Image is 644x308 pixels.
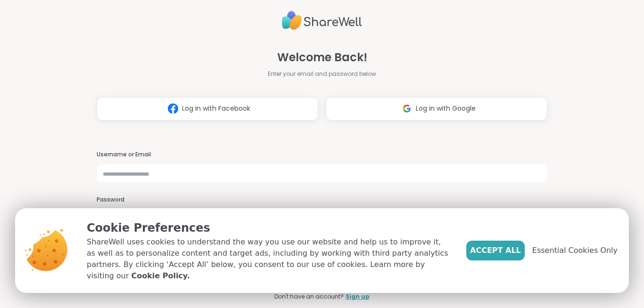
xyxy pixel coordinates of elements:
h3: Password [97,196,547,204]
h3: Username or Email [97,151,547,159]
span: Log in with Facebook [182,104,250,113]
button: Accept All [466,241,525,260]
span: Essential Cookies Only [532,245,618,256]
p: Cookie Preferences [87,219,451,236]
a: Cookie Policy. [131,270,190,282]
span: Accept All [470,245,521,256]
img: ShareWell Logomark [398,100,416,117]
span: Welcome Back! [277,49,367,66]
button: Log in with Facebook [97,97,318,121]
p: ShareWell uses cookies to understand the way you use our website and help us to improve it, as we... [87,236,451,282]
span: Enter your email and password below [268,70,376,78]
button: Log in with Google [326,97,547,121]
a: Sign up [346,292,370,301]
span: Don't have an account? [274,292,344,301]
img: ShareWell Logo [282,7,362,34]
img: ShareWell Logomark [164,100,182,117]
span: Log in with Google [416,104,476,113]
